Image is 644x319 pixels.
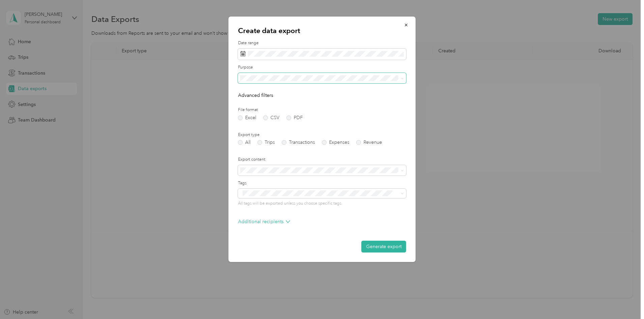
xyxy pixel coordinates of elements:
[287,115,303,120] label: PDF
[238,107,406,113] label: File format
[263,115,280,120] label: CSV
[238,40,406,46] label: Date range
[238,115,256,120] label: Excel
[282,140,315,145] label: Transactions
[238,92,406,99] p: Advanced filters
[238,157,406,163] label: Export content
[322,140,349,145] label: Expenses
[356,140,382,145] label: Revenue
[258,140,275,145] label: Trips
[361,241,406,252] button: Generate export
[238,180,406,186] label: Tags
[238,218,290,225] p: Additional recipients
[238,140,251,145] label: All
[238,201,406,207] p: All tags will be exported unless you choose specific tags.
[238,26,406,35] p: Create data export
[238,132,406,138] label: Export type
[606,281,644,319] iframe: Everlance-gr Chat Button Frame
[238,64,406,71] label: Purpose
